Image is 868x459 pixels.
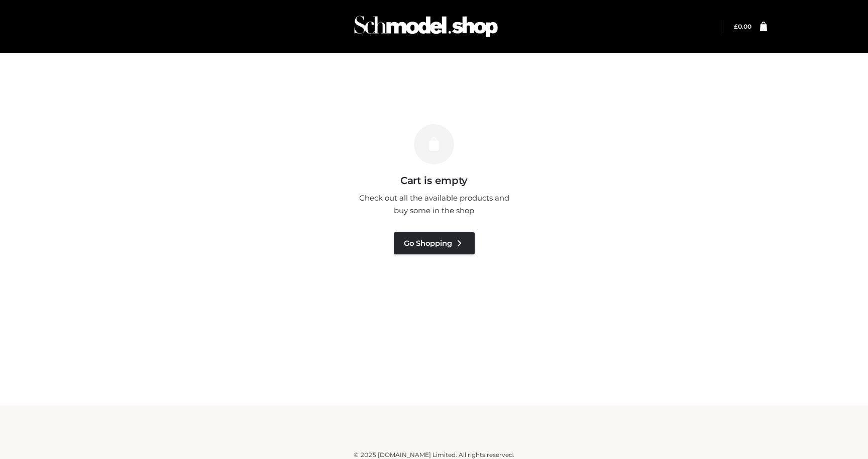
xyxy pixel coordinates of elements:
bdi: 0.00 [734,23,751,30]
a: £0.00 [734,23,751,30]
p: Check out all the available products and buy some in the shop [354,192,514,217]
img: Schmodel Admin 964 [351,7,501,46]
h3: Cart is empty [124,174,744,187]
span: £ [734,23,738,30]
a: Go Shopping [394,232,475,254]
